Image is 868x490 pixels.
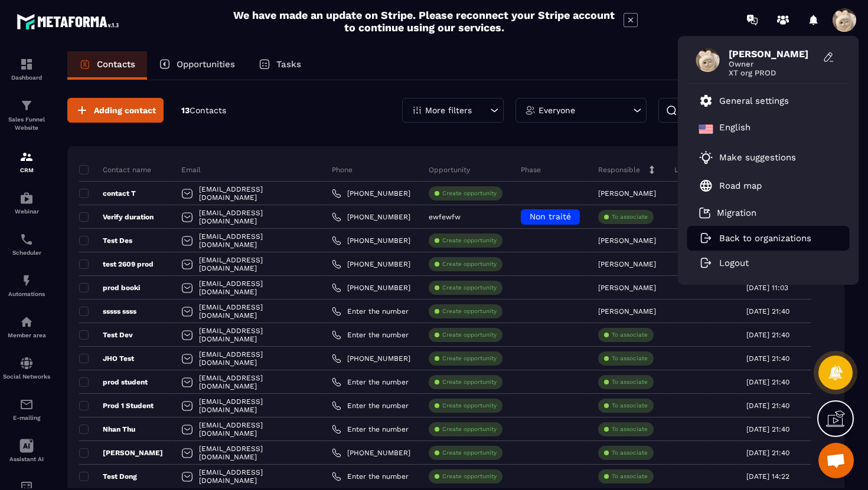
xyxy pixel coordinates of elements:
[3,141,50,182] a: formationformationCRM
[612,449,648,457] p: To associate
[612,472,648,481] p: To associate
[19,397,34,412] img: email
[19,356,34,370] img: social-network
[699,233,811,244] a: Back to organizations
[598,260,656,268] p: [PERSON_NAME]
[598,284,656,292] p: [PERSON_NAME]
[612,354,648,363] p: To associate
[425,106,472,114] p: More filters
[3,456,50,462] p: Assistant AI
[429,165,470,175] p: Opportunity
[247,51,313,80] a: Tasks
[818,443,854,478] div: Mở cuộc trò chuyện
[3,48,50,90] a: formationformationDashboard
[612,331,648,339] p: To associate
[79,472,137,481] p: Test Dong
[729,68,817,77] span: XT org PROD
[3,373,50,380] p: Social Networks
[79,354,134,363] p: JHO Test
[442,307,497,315] p: Create opportunity
[3,389,50,430] a: emailemailE-mailing
[19,274,34,288] img: automations
[79,425,135,434] p: Nhan Thu
[746,449,789,457] p: [DATE] 21:40
[719,152,796,163] p: Make suggestions
[3,347,50,389] a: social-networksocial-networkSocial Networks
[719,258,749,268] p: Logout
[19,232,34,246] img: scheduler
[674,165,697,175] p: Labels
[67,98,164,123] button: Adding contact
[332,354,410,363] a: [PHONE_NUMBER]
[746,307,789,315] p: [DATE] 21:40
[181,165,201,175] p: Email
[79,165,151,175] p: Contact name
[79,236,132,245] p: Test Des
[442,378,497,386] p: Create opportunity
[746,331,789,339] p: [DATE] 21:40
[19,150,34,164] img: formation
[79,448,163,458] p: [PERSON_NAME]
[3,116,50,132] p: Sales Funnel Website
[442,189,497,198] p: Create opportunity
[19,191,34,205] img: automations
[746,402,789,410] p: [DATE] 21:40
[521,165,541,175] p: Phase
[442,354,497,363] p: Create opportunity
[598,189,656,198] p: [PERSON_NAME]
[699,150,823,165] a: Make suggestions
[332,448,410,458] a: [PHONE_NUMBER]
[746,425,789,433] p: [DATE] 21:40
[332,212,410,222] a: [PHONE_NUMBER]
[3,74,50,81] p: Dashboard
[3,415,50,421] p: E-mailing
[442,331,497,339] p: Create opportunity
[3,182,50,223] a: automationsautomationsWebinar
[719,180,762,191] p: Road map
[276,59,301,70] p: Tasks
[332,165,353,175] p: Phone
[67,51,147,80] a: Contacts
[3,249,50,256] p: Scheduler
[230,9,618,34] h2: We have made an update on Stripe. Please reconnect your Stripe account to continue using our serv...
[717,208,756,218] p: Migration
[612,402,648,410] p: To associate
[19,315,34,329] img: automations
[332,189,410,198] a: [PHONE_NUMBER]
[3,291,50,297] p: Automations
[79,283,140,292] p: prod booki
[429,213,461,221] p: ewfewfw
[79,212,154,222] p: Verify duration
[729,48,817,60] span: [PERSON_NAME]
[442,472,497,481] p: Create opportunity
[539,106,575,114] p: Everyone
[729,60,817,68] span: Owner
[3,265,50,306] a: automationsautomationsAutomations
[598,165,640,175] p: Responsible
[332,236,410,245] a: [PHONE_NUMBER]
[719,122,750,136] p: English
[699,179,762,193] a: Road map
[3,306,50,347] a: automationsautomationsMember area
[699,207,756,219] a: Migration
[79,401,154,410] p: Prod 1 Student
[332,283,410,292] a: [PHONE_NUMBER]
[746,378,789,386] p: [DATE] 21:40
[746,472,789,481] p: [DATE] 14:22
[442,449,497,457] p: Create opportunity
[3,90,50,141] a: formationformationSales Funnel Website
[79,259,154,269] p: test 2609 prod
[332,259,410,269] a: [PHONE_NUMBER]
[612,213,648,221] p: To associate
[190,106,226,115] span: Contacts
[612,378,648,386] p: To associate
[3,223,50,265] a: schedulerschedulerScheduler
[746,284,788,292] p: [DATE] 11:03
[181,105,226,116] p: 13
[530,212,571,221] span: Non traité
[19,57,34,71] img: formation
[19,98,34,113] img: formation
[598,307,656,315] p: [PERSON_NAME]
[3,167,50,173] p: CRM
[177,59,235,70] p: Opportunities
